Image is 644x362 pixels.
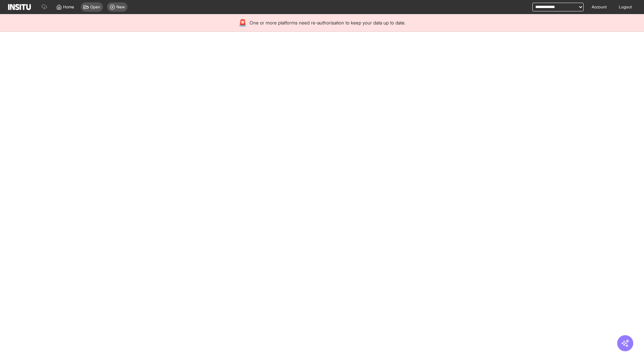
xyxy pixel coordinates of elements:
[63,4,74,10] span: Home
[90,4,100,10] span: Open
[238,18,247,27] div: 🚨
[250,19,406,26] span: One or more platforms need re-authorisation to keep your data up to date.
[116,4,125,10] span: New
[8,4,31,10] img: Logo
